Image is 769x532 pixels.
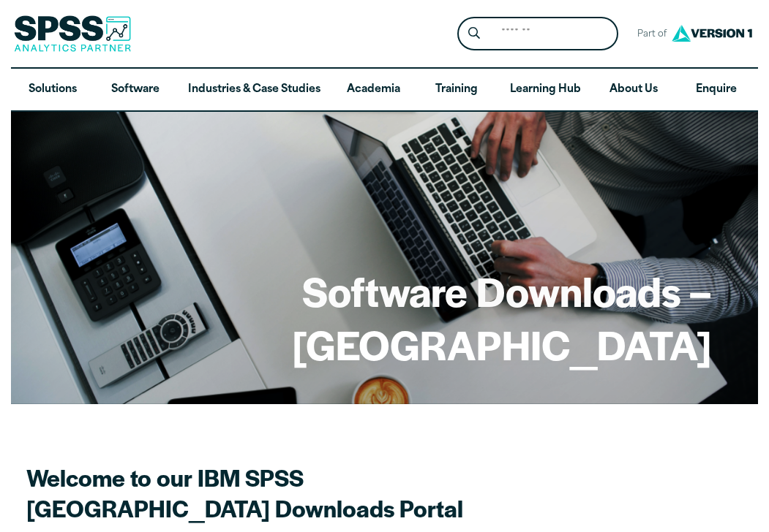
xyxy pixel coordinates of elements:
a: Training [415,69,498,111]
img: Version1 Logo [668,20,756,47]
a: Software [94,69,176,111]
span: Part of [630,24,669,45]
a: Enquire [675,69,758,111]
button: Search magnifying glass icon [461,20,488,47]
a: Industries & Case Studies [176,69,332,111]
svg: Search magnifying glass icon [468,27,480,39]
a: About Us [593,69,675,111]
a: Solutions [11,69,94,111]
a: Academia [332,69,415,111]
form: Site Header Search Form [457,17,618,51]
nav: Desktop version of site main menu [11,69,757,111]
h2: Welcome to our IBM SPSS [GEOGRAPHIC_DATA] Downloads Portal [26,462,539,523]
img: SPSS Analytics Partner [14,15,131,52]
a: Learning Hub [498,69,593,111]
h1: Software Downloads – [GEOGRAPHIC_DATA] [57,264,712,370]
